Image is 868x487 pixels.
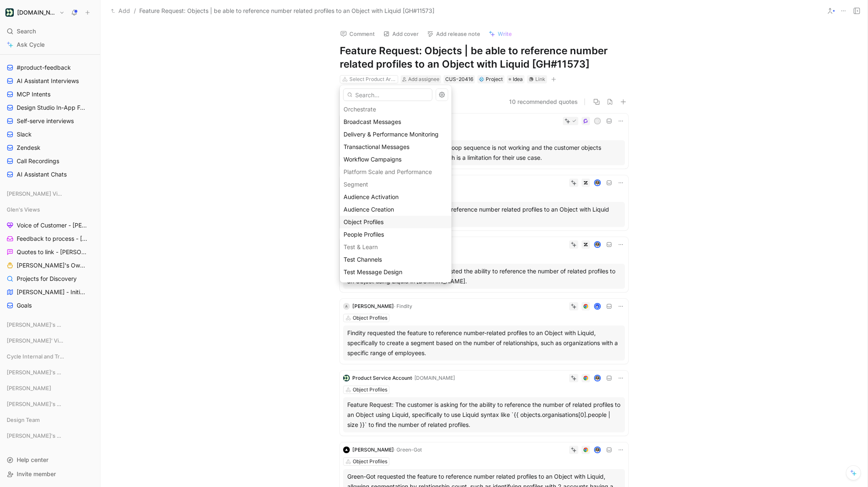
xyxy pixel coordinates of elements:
span: Broadcast Messages [344,118,401,125]
span: Transactional Messages [344,143,409,150]
span: Test Channels [344,256,382,263]
span: Test Message Design [344,268,402,275]
span: Object Profiles [344,218,384,225]
span: Delivery & Performance Monitoring [344,131,439,138]
span: Workflow Campaigns [344,156,401,163]
span: Audience Creation [344,206,394,213]
input: Search... [343,88,432,101]
span: Audience Activation [344,193,399,200]
span: People Profiles [344,231,384,238]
